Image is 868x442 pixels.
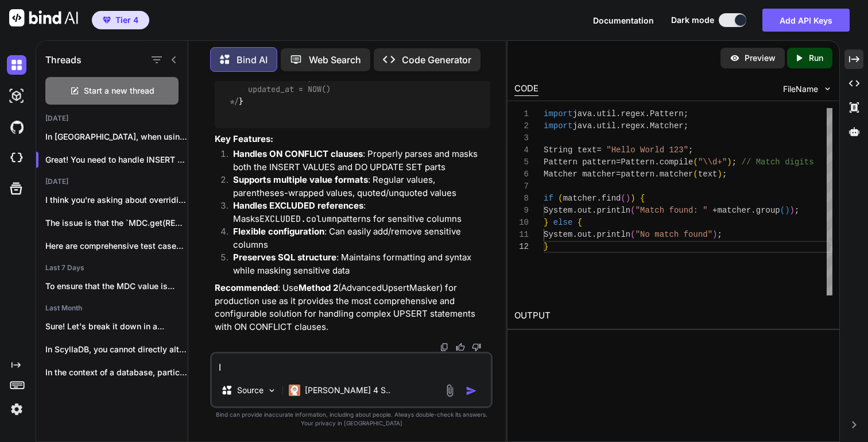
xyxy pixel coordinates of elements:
[402,53,471,67] p: Code Generator
[514,180,529,193] div: 7
[514,144,529,156] div: 4
[233,252,336,263] strong: Preserves SQL structure
[742,157,814,167] span: // Match digits
[443,384,456,397] img: attachment
[578,206,592,215] span: out
[785,206,789,215] span: )
[573,109,592,118] span: java
[597,145,602,155] span: =
[440,343,449,352] img: copy
[783,83,818,95] span: FileName
[654,170,659,179] span: .
[544,170,616,179] span: Matcher matcher
[621,109,645,118] span: regex
[544,121,572,130] span: import
[507,302,839,329] h2: OUTPUT
[630,230,635,239] span: (
[514,217,529,229] div: 10
[36,263,188,272] h2: Last 7 Days
[558,194,563,203] span: (
[592,109,596,118] span: .
[305,385,390,396] p: [PERSON_NAME] 4 S..
[472,343,481,352] img: dislike
[645,121,650,130] span: .
[635,206,708,215] span: "Match found: "
[756,206,780,215] span: group
[621,121,645,130] span: regex
[233,226,324,237] strong: Flexible configuration
[544,145,596,155] span: String text
[722,170,727,179] span: ;
[650,121,684,130] span: Matcher
[795,206,799,215] span: ;
[514,120,529,132] div: 2
[616,109,621,118] span: .
[224,148,490,174] li: : Properly parses and masks both the INSERT VALUES and DO UPDATE SET parts
[514,168,529,180] div: 6
[299,282,338,293] strong: Method 2
[456,343,465,352] img: like
[45,194,188,206] p: I think you're asking about overriding `request.getRemoteHost()`...
[597,121,617,130] span: util
[630,194,635,203] span: )
[597,230,631,239] span: println
[592,121,596,130] span: .
[92,11,149,29] button: premiumTier 4
[45,53,82,67] h1: Threads
[671,14,714,26] span: Dark mode
[645,109,650,118] span: .
[616,170,621,179] span: =
[224,199,490,225] li: : Masks patterns for sensitive columns
[780,206,785,215] span: (
[544,194,553,203] span: if
[233,200,363,211] strong: Handles EXCLUDED references
[514,82,538,96] div: CODE
[544,157,616,167] span: Pattern pattern
[597,206,631,215] span: println
[698,170,718,179] span: text
[514,156,529,168] div: 5
[727,157,732,167] span: )
[224,174,490,199] li: : Regular values, parentheses-wrapped values, quoted/unquoted values
[616,157,621,167] span: =
[514,229,529,241] div: 11
[544,218,548,227] span: }
[597,194,602,203] span: .
[237,53,268,67] p: Bind AI
[45,280,188,292] p: To ensure that the MDC value is...
[36,177,188,186] h2: [DATE]
[224,251,490,277] li: : Maintains formatting and syntax while masking sensitive data
[115,14,138,26] span: Tier 4
[592,230,596,239] span: .
[684,121,688,130] span: ;
[621,194,626,203] span: (
[823,84,832,94] img: chevron down
[718,206,751,215] span: matcher
[712,206,717,215] span: +
[698,157,727,167] span: "\\d+"
[573,206,578,215] span: .
[578,230,592,239] span: out
[514,205,529,217] div: 9
[45,321,188,332] p: Sure! Let's break it down in a...
[693,157,698,167] span: (
[514,108,529,120] div: 1
[7,117,26,137] img: githubDark
[309,53,361,67] p: Web Search
[640,194,645,203] span: {
[693,170,698,179] span: (
[45,367,188,378] p: In the context of a database, particularly...
[267,386,277,395] img: Pick Models
[650,109,684,118] span: Pattern
[215,282,278,293] strong: Recommended
[215,133,273,144] strong: Key Features:
[36,303,188,313] h2: Last Month
[597,109,617,118] span: util
[259,213,337,225] code: EXCLUDED.column
[688,145,693,155] span: ;
[45,131,188,143] p: In [GEOGRAPHIC_DATA], when using `Pattern.compile()`,...
[514,132,529,144] div: 3
[809,52,823,64] p: Run
[84,85,154,97] span: Start a new thread
[593,14,654,26] button: Documentation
